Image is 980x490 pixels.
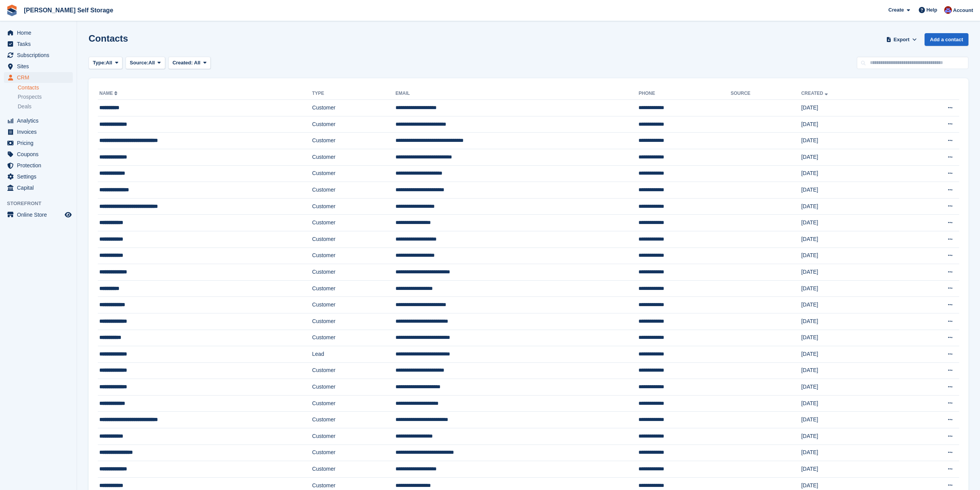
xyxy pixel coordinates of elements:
span: Create [888,6,904,14]
td: [DATE] [801,149,902,165]
td: Lead [312,346,396,363]
span: Created: [173,60,193,66]
td: [DATE] [801,182,902,199]
button: Type: All [89,57,122,69]
td: [DATE] [801,379,902,396]
td: [DATE] [801,231,902,248]
td: Customer [312,182,396,199]
td: [DATE] [801,198,902,215]
img: Tim Brant-Coles [944,6,952,14]
button: Export [885,33,918,46]
span: Home [17,27,63,38]
span: Export [894,36,910,44]
td: Customer [312,379,396,396]
td: [DATE] [801,461,902,478]
button: Created: All [168,57,211,69]
td: Customer [312,362,396,379]
a: menu [4,171,73,182]
span: Settings [17,171,63,182]
td: [DATE] [801,313,902,330]
a: menu [4,209,73,220]
td: Customer [312,100,396,116]
td: [DATE] [801,215,902,231]
td: Customer [312,165,396,182]
td: Customer [312,428,396,445]
td: [DATE] [801,412,902,428]
a: [PERSON_NAME] Self Storage [21,4,116,17]
span: Storefront [7,200,77,207]
td: Customer [312,248,396,264]
span: All [106,59,112,67]
td: [DATE] [801,395,902,412]
td: Customer [312,149,396,165]
a: menu [4,138,73,148]
span: CRM [17,72,63,83]
td: [DATE] [801,362,902,379]
th: Type [312,88,396,100]
th: Source [730,88,801,100]
span: Subscriptions [17,50,63,61]
a: Prospects [18,93,73,101]
td: [DATE] [801,133,902,149]
td: [DATE] [801,264,902,281]
a: menu [4,115,73,126]
span: Invoices [17,126,63,137]
span: Account [953,7,973,14]
span: Coupons [17,149,63,160]
td: [DATE] [801,297,902,313]
a: menu [4,27,73,38]
a: menu [4,160,73,171]
td: Customer [312,116,396,133]
a: Created [801,91,829,96]
td: Customer [312,297,396,313]
a: Preview store [64,210,73,219]
h1: Contacts [89,33,128,44]
td: [DATE] [801,346,902,363]
td: Customer [312,330,396,346]
td: [DATE] [801,280,902,297]
button: Source: All [126,57,165,69]
span: Sites [17,61,63,72]
td: Customer [312,215,396,231]
td: [DATE] [801,330,902,346]
span: Analytics [17,115,63,126]
span: Pricing [17,138,63,148]
td: Customer [312,280,396,297]
td: [DATE] [801,248,902,264]
a: menu [4,72,73,83]
span: Online Store [17,209,63,220]
a: Name [99,91,119,96]
a: menu [4,149,73,160]
span: Protection [17,160,63,171]
a: menu [4,126,73,137]
span: All [149,59,155,67]
td: [DATE] [801,100,902,116]
td: Customer [312,133,396,149]
span: Capital [17,182,63,193]
span: Source: [130,59,148,67]
td: [DATE] [801,445,902,461]
span: Prospects [18,93,42,101]
td: Customer [312,412,396,428]
span: Deals [18,103,32,110]
td: Customer [312,395,396,412]
td: [DATE] [801,116,902,133]
td: Customer [312,264,396,281]
a: Contacts [18,84,73,91]
th: Email [395,88,638,100]
span: All [194,60,201,66]
td: Customer [312,231,396,248]
span: Type: [93,59,106,67]
span: Tasks [17,39,63,49]
a: menu [4,39,73,49]
a: menu [4,61,73,72]
td: [DATE] [801,165,902,182]
td: Customer [312,313,396,330]
td: [DATE] [801,428,902,445]
a: Add a contact [925,33,968,46]
a: menu [4,50,73,61]
a: Deals [18,103,73,111]
img: stora-icon-8386f47178a22dfd0bd8f6a31ec36ba5ce8667c1dd55bd0f319d3a0aa187defe.svg [6,5,18,16]
th: Phone [638,88,730,100]
td: Customer [312,461,396,478]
